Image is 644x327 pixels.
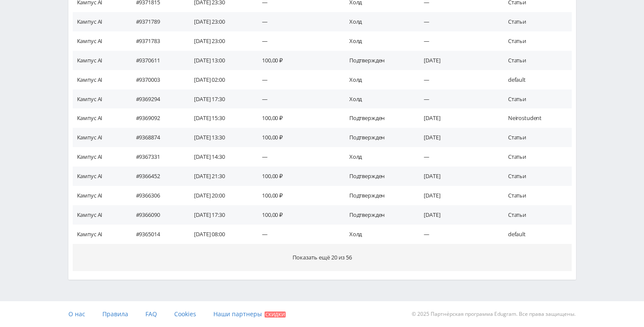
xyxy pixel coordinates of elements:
td: Подтвержден [341,108,415,128]
td: [DATE] 23:00 [185,31,253,51]
a: Cookies [174,301,196,327]
td: — [415,89,499,109]
td: Кампус AI [73,31,127,51]
td: [DATE] [415,167,499,186]
td: Кампус AI [73,225,127,244]
td: Подтвержден [341,186,415,205]
span: Наши партнеры [213,310,262,318]
td: #9368874 [127,128,186,147]
td: [DATE] 08:00 [185,225,253,244]
td: [DATE] 23:00 [185,12,253,31]
td: Холд [341,70,415,89]
a: О нас [68,301,85,327]
td: [DATE] [415,186,499,205]
td: — [253,225,341,244]
a: Правила [102,301,128,327]
td: #9366452 [127,167,186,186]
td: #9366306 [127,186,186,205]
td: Кампус AI [73,70,127,89]
td: Статьи [499,128,572,147]
td: Статьи [499,31,572,51]
td: [DATE] 14:30 [185,147,253,167]
td: Холд [341,89,415,109]
td: Статьи [499,186,572,205]
span: О нас [68,310,85,318]
td: #9369294 [127,89,186,109]
span: FAQ [145,310,157,318]
td: — [415,225,499,244]
td: Кампус AI [73,108,127,128]
td: #9366090 [127,205,186,225]
td: — [415,12,499,31]
td: [DATE] [415,108,499,128]
td: Кампус AI [73,167,127,186]
td: Кампус AI [73,186,127,205]
td: [DATE] [415,205,499,225]
td: Кампус AI [73,89,127,109]
td: — [253,31,341,51]
span: Правила [102,310,128,318]
td: — [415,31,499,51]
td: #9367331 [127,147,186,167]
td: [DATE] 17:30 [185,205,253,225]
td: [DATE] 13:30 [185,128,253,147]
td: — [253,147,341,167]
td: — [253,70,341,89]
td: #9365014 [127,225,186,244]
td: 100,00 ₽ [253,128,341,147]
td: [DATE] 13:00 [185,51,253,70]
td: Холд [341,147,415,167]
div: © 2025 Партнёрская программа Edugram. Все права защищены. [326,301,576,327]
td: — [253,89,341,109]
span: Скидки [265,312,286,318]
a: Наши партнеры Скидки [213,301,286,327]
td: Neirostudent [499,108,572,128]
td: Кампус AI [73,128,127,147]
td: Статьи [499,167,572,186]
td: Подтвержден [341,128,415,147]
td: #9371789 [127,12,186,31]
td: Холд [341,12,415,31]
td: [DATE] 21:30 [185,167,253,186]
td: Холд [341,31,415,51]
td: 100,00 ₽ [253,108,341,128]
td: Статьи [499,147,572,167]
td: Статьи [499,89,572,109]
td: Кампус AI [73,12,127,31]
td: 100,00 ₽ [253,51,341,70]
td: Кампус AI [73,205,127,225]
td: default [499,225,572,244]
td: Подтвержден [341,51,415,70]
td: [DATE] [415,128,499,147]
td: Кампус AI [73,51,127,70]
td: 100,00 ₽ [253,205,341,225]
td: [DATE] [415,51,499,70]
td: #9369092 [127,108,186,128]
span: Cookies [174,310,196,318]
button: Показать ещё 20 из 56 [73,244,572,271]
td: [DATE] 15:30 [185,108,253,128]
td: 100,00 ₽ [253,167,341,186]
td: Статьи [499,51,572,70]
td: [DATE] 20:00 [185,186,253,205]
td: #9370611 [127,51,186,70]
td: — [253,12,341,31]
td: Холд [341,225,415,244]
td: Статьи [499,12,572,31]
td: Кампус AI [73,147,127,167]
td: — [415,70,499,89]
td: Подтвержден [341,167,415,186]
td: #9371783 [127,31,186,51]
td: [DATE] 02:00 [185,70,253,89]
td: [DATE] 17:30 [185,89,253,109]
span: Показать ещё 20 из 56 [293,253,352,261]
a: FAQ [145,301,157,327]
td: #9370003 [127,70,186,89]
td: — [415,147,499,167]
td: 100,00 ₽ [253,186,341,205]
td: default [499,70,572,89]
td: Подтвержден [341,205,415,225]
td: Статьи [499,205,572,225]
